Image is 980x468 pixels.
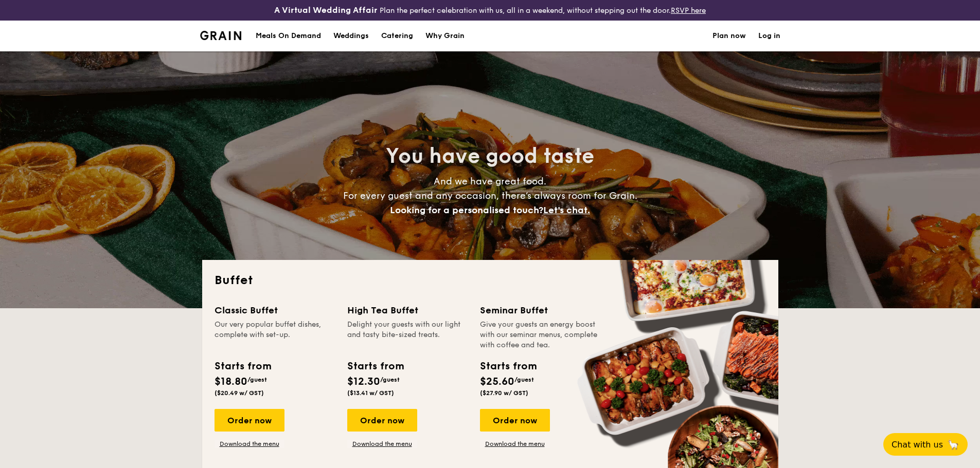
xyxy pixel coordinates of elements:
[419,21,471,51] a: Why Grain
[892,440,943,450] span: Chat with us
[671,6,706,15] a: RSVP here
[480,320,600,350] div: Give your guests an energy boost with our seminar menus, complete with coffee and tea.
[947,439,959,451] span: 🦙
[194,4,787,16] div: Plan the perfect celebration with us, all in a weekend, without stepping out the door.
[883,433,968,456] button: Chat with us🦙
[343,176,637,216] span: And we have great food. For every guest and any occasion, there’s always room for Grain.
[347,440,417,448] a: Download the menu
[215,376,247,388] span: $18.80
[247,376,267,383] span: /guest
[514,376,534,383] span: /guest
[480,409,550,432] div: Order now
[327,21,375,51] a: Weddings
[215,272,766,289] h2: Buffet
[215,303,335,317] div: Classic Buffet
[390,204,543,216] span: Looking for a personalised touch?
[480,359,536,374] div: Starts from
[543,204,590,216] span: Let's chat.
[758,21,780,51] a: Log in
[380,376,400,383] span: /guest
[200,31,242,40] img: Grain
[347,359,403,374] div: Starts from
[347,409,417,432] div: Order now
[712,21,746,51] a: Plan now
[215,320,335,350] div: Our very popular buffet dishes, complete with set-up.
[215,440,284,448] a: Download the menu
[215,389,264,397] span: ($20.49 w/ GST)
[250,21,327,51] a: Meals On Demand
[480,303,600,317] div: Seminar Buffet
[425,21,465,51] div: Why Grain
[347,389,394,397] span: ($13.41 w/ GST)
[375,21,419,51] a: Catering
[215,359,271,374] div: Starts from
[480,389,528,397] span: ($27.90 w/ GST)
[480,376,514,388] span: $25.60
[347,376,380,388] span: $12.30
[347,303,468,317] div: High Tea Buffet
[381,21,413,51] h1: Catering
[200,31,242,40] a: Logotype
[480,440,550,448] a: Download the menu
[274,4,378,16] h4: A Virtual Wedding Affair
[386,144,594,169] span: You have good taste
[215,409,284,432] div: Order now
[256,21,321,51] div: Meals On Demand
[347,320,468,350] div: Delight your guests with our light and tasty bite-sized treats.
[333,21,369,51] div: Weddings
